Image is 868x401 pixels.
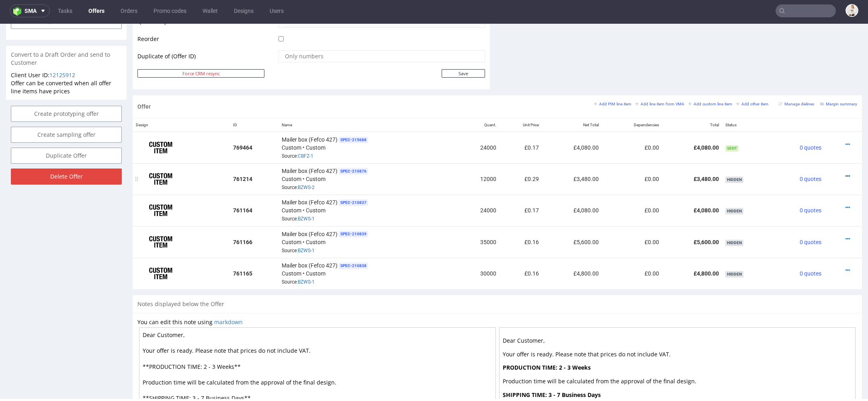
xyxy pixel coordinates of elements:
img: Mari Fok [846,5,858,16]
span: hidden [725,216,743,222]
a: Designs [229,4,258,17]
span: hidden [725,184,743,191]
a: CBFZ-1 [298,130,313,135]
th: Name [278,95,457,108]
a: markdown [214,294,243,302]
span: SPEC- 210838 [339,239,368,245]
span: Mailer box (Fefco 427) [282,112,338,120]
span: Sent [725,121,739,128]
small: Add custom line item [688,78,732,82]
input: Only numbers [284,27,479,38]
a: BZWS-1 [298,255,315,261]
th: Design [133,95,230,108]
span: 0 quotes [800,183,821,190]
button: sma [10,4,50,17]
div: Custom • Custom [282,143,454,168]
td: £0.17 [500,108,542,140]
button: Force CRM resync [137,45,264,54]
td: 35000 [457,202,500,234]
div: Custom • Custom [282,206,454,230]
a: BZWS-1 [298,224,315,230]
span: SPEC- 210876 [339,144,368,151]
span: 0 quotes [800,121,821,127]
a: Duplicate Offer [11,124,122,140]
img: ico-item-custom-a8f9c3db6a5631ce2f509e228e8b95abde266dc4376634de7b166047de09ff05.png [141,177,181,197]
span: Offer [137,80,151,86]
td: £0.00 [602,171,662,202]
td: £4,080.00 [662,108,722,140]
div: Offer can be converted when all offer line items have prices [6,47,127,76]
span: Mailer box (Fefco 427) [282,206,338,214]
strong: 761214 [233,152,252,158]
td: 30000 [457,234,500,265]
th: Status [722,95,772,108]
a: Wallet [198,4,223,17]
span: hidden [725,153,743,159]
span: Source: [282,192,315,198]
td: £4,080.00 [542,171,602,202]
td: £3,480.00 [542,140,602,171]
span: 0 quotes [800,247,821,253]
th: Net Total [542,95,602,108]
a: Create prototyping offer [11,82,122,98]
td: 12000 [457,140,500,171]
span: Source: [282,130,313,135]
td: £4,800.00 [662,234,722,265]
th: Unit Price [500,95,542,108]
span: SPEC- 215688 [339,113,368,119]
td: Duplicate of (Offer ID) [137,26,276,45]
td: Reorder [137,10,276,26]
small: Add other item [736,78,768,82]
div: Custom • Custom [282,111,454,136]
div: Notes displayed below the Offer [133,271,862,289]
small: Margin summary [820,78,857,82]
td: £5,600.00 [542,202,602,234]
td: £0.00 [602,202,662,234]
td: £0.29 [500,140,542,171]
a: Tasks [53,4,77,17]
span: Source: [282,224,315,230]
td: £4,080.00 [542,108,602,140]
span: sma [25,8,37,14]
div: Custom • Custom [282,237,454,262]
span: Mailer box (Fefco 427) [282,143,338,151]
small: Manage dielines [778,78,814,82]
td: £4,080.00 [662,171,722,202]
a: 12125912 [49,47,75,55]
span: 0 quotes [800,215,821,222]
p: Client User ID: [11,47,122,56]
img: ico-item-custom-a8f9c3db6a5631ce2f509e228e8b95abde266dc4376634de7b166047de09ff05.png [141,208,181,228]
img: logo [13,6,25,16]
td: £4,800.00 [542,234,602,265]
strong: 761164 [233,183,252,190]
div: Custom • Custom [282,174,454,199]
td: £5,600.00 [662,202,722,234]
span: 0 quotes [800,152,821,158]
a: Orders [116,4,142,17]
input: Save [442,45,485,54]
th: Dependencies [602,95,662,108]
small: Add PIM line item [594,78,631,82]
th: Quant. [457,95,500,108]
div: Convert to a Draft Order and send to Customer [6,22,127,47]
a: BZWS-2 [298,161,315,167]
img: ico-item-custom-a8f9c3db6a5631ce2f509e228e8b95abde266dc4376634de7b166047de09ff05.png [141,240,181,260]
td: 24000 [457,108,500,140]
td: £0.00 [602,234,662,265]
strong: 761165 [233,247,252,253]
span: Mailer box (Fefco 427) [282,175,338,183]
span: Source: [282,161,315,167]
img: ico-item-custom-a8f9c3db6a5631ce2f509e228e8b95abde266dc4376634de7b166047de09ff05.png [141,145,181,165]
a: Offers [84,4,109,17]
img: ico-item-custom-a8f9c3db6a5631ce2f509e228e8b95abde266dc4376634de7b166047de09ff05.png [141,114,181,134]
td: £3,480.00 [662,140,722,171]
td: £0.16 [500,234,542,265]
td: £0.16 [500,202,542,234]
th: Total [662,95,722,108]
span: Mailer box (Fefco 427) [282,238,338,246]
span: hidden [725,247,743,254]
td: £0.00 [602,140,662,171]
span: Source: [282,255,315,261]
span: SPEC- 210837 [339,176,368,182]
span: SPEC- 210839 [339,207,368,214]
